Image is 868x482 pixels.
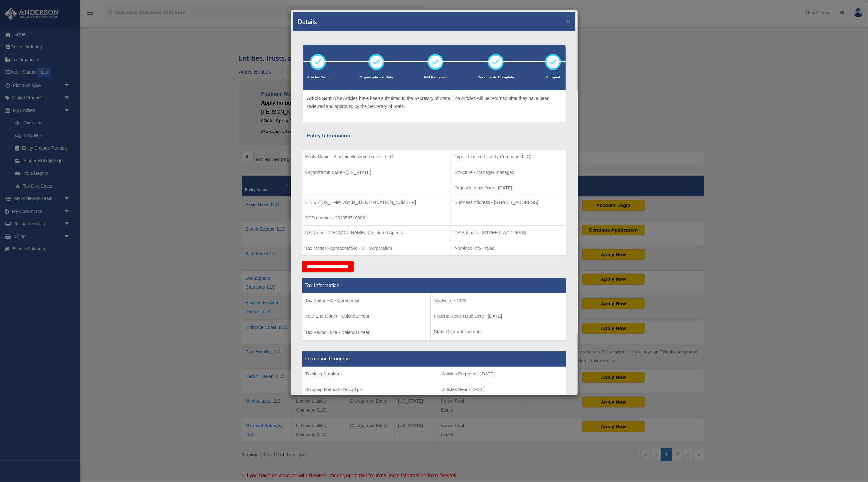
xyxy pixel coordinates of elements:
[305,297,427,305] p: Tax Status - C - Corporation
[455,198,563,206] p: Business Address - [STREET_ADDRESS]
[434,328,563,336] p: State Renewal due date -
[305,229,448,237] p: RA Name - [PERSON_NAME] Registered Agents
[307,96,334,101] span: Article Sent -
[455,153,563,161] p: Type - Limited Liability Company (LLC)
[455,229,563,237] p: RA Address - [STREET_ADDRESS]
[434,312,563,320] p: Federal Return Due Date - [DATE]
[307,94,561,110] p: The Articles have been submitted to the Secretary of State. The Articles will be returned after t...
[360,74,393,81] p: Organizational Date
[307,131,562,140] div: Entity Information
[442,370,563,378] p: Articles Prepared - [DATE]
[302,351,566,367] th: Formation Progress
[302,293,431,341] td: Tax Period Type - Calendar Year
[307,74,329,81] p: Articles Sent
[545,74,561,81] p: Shipped
[305,198,448,206] p: EIN # - [US_EMPLOYER_IDENTIFICATION_NUMBER]
[478,74,514,81] p: Documents Complete
[305,370,436,378] p: Tracking Number -
[305,214,448,222] p: SOS number - 202358718002
[442,386,563,394] p: Articles Sent - [DATE]
[305,386,436,394] p: Shipping Method - DocuSign
[455,168,563,176] p: Structure - Manager-managed
[302,278,566,293] th: Tax Information
[455,184,563,192] p: Organizational Date - [DATE]
[305,168,448,176] p: Organization State - [US_STATE]
[305,312,427,320] p: Year End Month - Calendar Year
[566,18,571,25] button: ×
[424,74,447,81] p: EIN Recieved
[298,17,317,26] h4: Details
[434,297,563,305] p: Tax Form - 1120
[305,244,448,252] p: Tax Matter Representative - C - Corporation
[305,153,448,161] p: Entity Name - Einstein Horizon Rentals, LLC
[455,244,563,252] p: Nominee Info - false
